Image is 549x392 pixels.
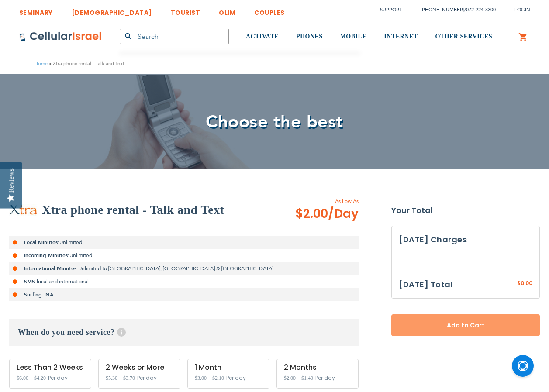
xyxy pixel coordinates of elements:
a: MOBILE [340,21,367,53]
span: 0.00 [521,279,532,287]
a: COUPLES [254,2,285,18]
span: $3.00 [195,375,207,381]
span: $2.00 [295,205,359,223]
a: Support [380,7,402,13]
span: ACTIVATE [246,33,279,40]
h3: When do you need service? [9,319,359,346]
a: 072-224-3300 [466,7,496,13]
span: $4.20 [34,375,46,381]
a: INTERNET [384,21,418,53]
div: 2 Weeks or More [106,364,173,371]
li: Unlimited [9,236,359,249]
h3: [DATE] Total [399,278,453,291]
span: $ [517,280,521,288]
img: Cellular Israel Logo [19,31,102,42]
a: OLIM [219,2,235,18]
span: $2.00 [284,375,296,381]
span: /Day [328,205,359,223]
div: Less Than 2 Weeks [17,364,84,371]
span: Choose the best [206,110,343,134]
h3: [DATE] Charges [399,233,532,246]
span: $5.30 [106,375,117,381]
span: Per day [226,374,246,382]
a: OTHER SERVICES [435,21,492,53]
strong: International Minutes: [24,265,78,272]
span: $3.70 [123,375,135,381]
li: Unlimited to [GEOGRAPHIC_DATA], [GEOGRAPHIC_DATA] & [GEOGRAPHIC_DATA] [9,262,359,275]
span: MOBILE [340,33,367,40]
a: SEMINARY [19,2,53,18]
li: / [412,3,496,16]
a: Home [35,60,48,67]
span: $6.00 [17,375,28,381]
a: [PHONE_NUMBER] [421,7,464,13]
strong: Surfing: NA [24,291,54,298]
a: PHONES [296,21,323,53]
span: PHONES [296,33,323,40]
span: OTHER SERVICES [435,33,492,40]
span: INTERNET [384,33,418,40]
a: TOURIST [171,2,200,18]
strong: Local Minutes: [24,239,59,246]
div: Reviews [7,168,15,193]
span: Per day [137,374,157,382]
input: Search [120,29,229,44]
span: $2.10 [212,375,224,381]
span: Help [117,328,126,337]
strong: Your Total [391,204,540,217]
h2: Xtra phone rental - Talk and Text [42,201,224,219]
span: Per day [315,374,335,382]
li: local and international [9,275,359,288]
div: 2 Months [284,364,351,371]
div: 1 Month [195,364,262,371]
li: Unlimited [9,249,359,262]
strong: Incoming Minutes: [24,252,69,259]
span: $1.40 [301,375,313,381]
img: Xtra phone rental - Talk and Text [9,204,38,216]
li: Xtra phone rental - Talk and Text [48,59,124,68]
a: ACTIVATE [246,21,279,53]
a: [DEMOGRAPHIC_DATA] [72,2,152,18]
span: Per day [48,374,68,382]
span: As Low As [272,197,359,205]
span: Login [514,7,530,13]
strong: SMS: [24,278,37,285]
